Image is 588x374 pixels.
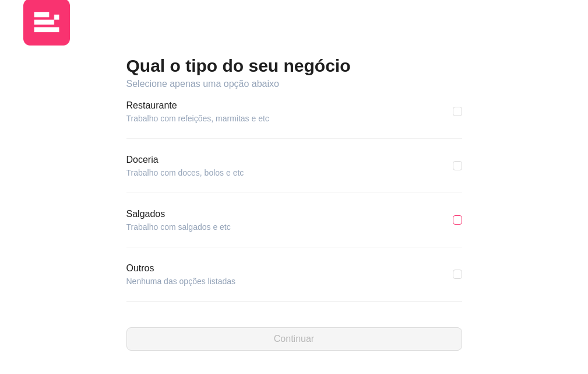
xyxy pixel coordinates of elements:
article: Restaurante [126,99,269,113]
article: Nenhuma das opções listadas [126,275,236,287]
article: Trabalho com salgados e etc [126,221,231,233]
article: Doceria [126,153,244,167]
article: Salgados [126,207,231,221]
article: Outros [126,261,236,275]
h2: Qual o tipo do seu negócio [126,55,462,77]
button: Continuar [126,327,462,351]
article: Trabalho com doces, bolos e etc [126,167,244,179]
article: Selecione apenas uma opção abaixo [126,77,462,91]
article: Trabalho com refeições, marmitas e etc [126,113,269,124]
